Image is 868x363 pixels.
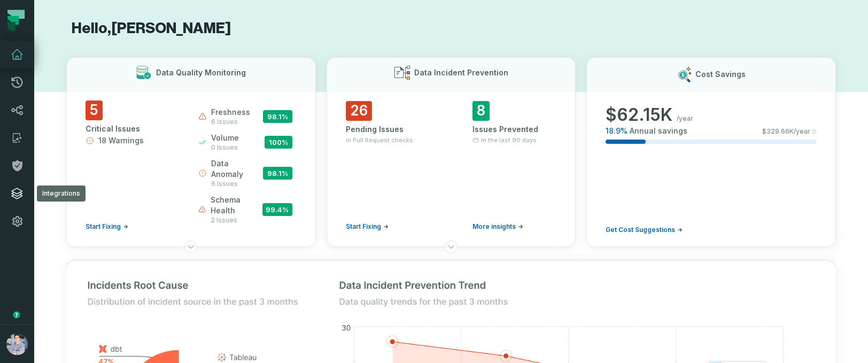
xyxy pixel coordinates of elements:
[12,310,21,320] div: Tooltip anchor
[211,107,250,118] span: freshness
[66,57,316,247] button: Data Quality Monitoring5Critical Issues18 WarningsStart Fixingfreshness6 issues98.1%volume0 issue...
[66,19,836,38] h1: Hello, [PERSON_NAME]
[586,57,836,247] button: Cost Savings$62.15K/year18.9%Annual savings$329.66K/yearGet Cost Suggestions
[263,110,292,123] span: 98.1 %
[211,216,262,225] span: 2 issues
[346,136,413,144] span: in Pull Request checks
[606,126,627,136] span: 18.9 %
[211,118,250,126] span: 6 issues
[211,143,239,152] span: 0 issues
[346,222,389,231] a: Start Fixing
[346,124,430,135] div: Pending Issues
[86,222,121,231] span: Start Fixing
[481,136,537,144] span: In the last 90 days
[472,124,556,135] div: Issues Prevented
[156,67,246,78] h3: Data Quality Monitoring
[630,126,687,136] span: Annual savings
[762,127,810,136] span: $ 329.66K /year
[695,69,746,80] h3: Cost Savings
[472,222,516,231] span: More insights
[262,203,292,216] span: 99.4 %
[98,135,144,146] span: 18 Warnings
[86,222,128,231] a: Start Fixing
[211,180,263,188] span: 6 issues
[472,222,523,231] a: More insights
[606,226,675,234] span: Get Cost Suggestions
[606,226,683,234] a: Get Cost Suggestions
[346,222,381,231] span: Start Fixing
[265,136,292,149] span: 100 %
[677,114,693,123] span: /year
[472,101,490,121] span: 8
[211,195,262,216] span: schema health
[263,167,292,180] span: 98.1 %
[346,101,372,121] span: 26
[606,104,672,126] span: $ 62.15K
[86,101,103,120] span: 5
[6,334,28,355] img: avatar of Alon Nafta
[414,67,508,78] h3: Data Incident Prevention
[211,158,263,180] span: data anomaly
[211,133,239,143] span: volume
[327,57,576,247] button: Data Incident Prevention26Pending Issuesin Pull Request checksStart Fixing8Issues PreventedIn the...
[86,123,179,134] div: Critical Issues
[37,186,86,202] div: Integrations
